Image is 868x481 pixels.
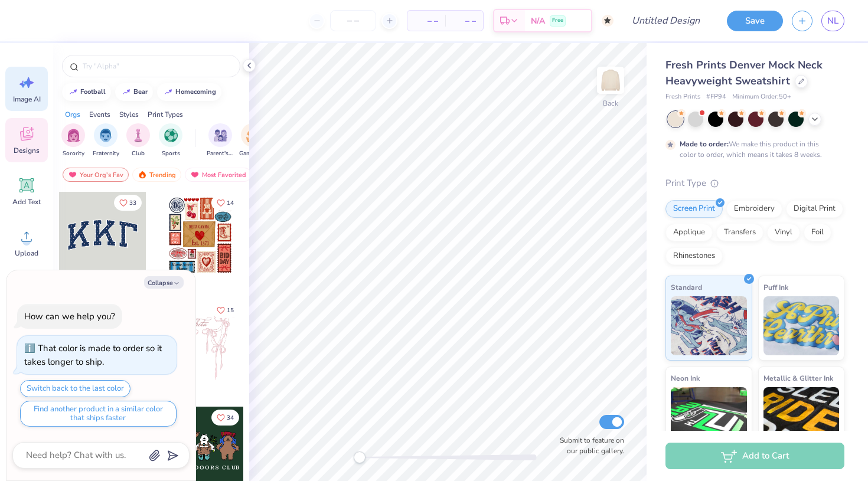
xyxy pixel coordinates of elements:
[214,129,227,142] img: Parent's Weekend Image
[207,149,234,158] span: Parent's Weekend
[99,129,112,142] img: Fraternity Image
[330,10,376,31] input: – –
[159,123,182,158] div: filter for Sports
[61,123,85,158] button: filter button
[24,342,162,368] div: That color is made to order so it takes longer to ship.
[727,11,783,31] button: Save
[763,372,833,384] span: Metallic & Glitter Ink
[239,123,266,158] div: filter for Game Day
[246,129,260,142] img: Game Day Image
[148,109,183,120] div: Print Types
[239,149,266,158] span: Game Day
[159,123,182,158] button: filter button
[20,380,130,397] button: Switch back to the last color
[164,129,178,142] img: Sports Image
[115,83,153,101] button: bear
[132,168,181,182] div: Trending
[162,149,180,158] span: Sports
[68,89,78,96] img: trend_line.gif
[671,281,702,293] span: Standard
[164,89,173,96] img: trend_line.gif
[665,200,723,218] div: Screen Print
[732,92,791,102] span: Minimum Order: 50 +
[603,98,618,109] div: Back
[763,281,788,293] span: Puff Ink
[665,92,700,102] span: Fresh Prints
[207,123,234,158] button: filter button
[599,68,622,92] img: Back
[93,123,119,158] button: filter button
[93,123,119,158] div: filter for Fraternity
[89,109,110,120] div: Events
[821,11,844,31] a: NL
[239,123,266,158] button: filter button
[24,310,115,322] div: How can we help you?
[157,83,221,101] button: homecoming
[185,168,252,182] div: Most Favorited
[20,401,177,427] button: Find another product in a similar color that ships faster
[726,200,782,218] div: Embroidery
[227,200,234,206] span: 14
[12,197,41,207] span: Add Text
[665,58,823,88] span: Fresh Prints Denver Mock Neck Heavyweight Sweatshirt
[415,15,438,27] span: – –
[553,435,624,456] label: Submit to feature on our public gallery.
[14,146,40,155] span: Designs
[80,89,106,95] div: football
[786,200,843,218] div: Digital Print
[133,89,148,95] div: bear
[211,410,239,426] button: Like
[552,17,563,25] span: Free
[680,139,729,149] strong: Made to order:
[138,171,147,179] img: trending.gif
[132,149,145,158] span: Club
[114,195,142,211] button: Like
[622,9,709,32] input: Untitled Design
[62,83,111,101] button: football
[122,89,131,96] img: trend_line.gif
[211,195,239,211] button: Like
[671,296,747,355] img: Standard
[665,247,723,265] div: Rhinestones
[13,94,41,104] span: Image AI
[665,224,713,241] div: Applique
[227,415,234,421] span: 34
[119,109,139,120] div: Styles
[15,248,38,258] span: Upload
[680,139,825,160] div: We make this product in this color to order, which means it takes 8 weeks.
[61,123,85,158] div: filter for Sorority
[67,129,80,142] img: Sorority Image
[132,129,145,142] img: Club Image
[190,171,200,179] img: most_fav.gif
[452,15,476,27] span: – –
[827,14,838,28] span: NL
[716,224,763,241] div: Transfers
[65,109,80,120] div: Orgs
[126,123,150,158] div: filter for Club
[671,387,747,446] img: Neon Ink
[63,149,84,158] span: Sorority
[126,123,150,158] button: filter button
[706,92,726,102] span: # FP94
[671,372,700,384] span: Neon Ink
[207,123,234,158] div: filter for Parent's Weekend
[763,387,840,446] img: Metallic & Glitter Ink
[63,168,129,182] div: Your Org's Fav
[767,224,800,241] div: Vinyl
[144,276,184,289] button: Collapse
[68,171,77,179] img: most_fav.gif
[81,60,233,72] input: Try "Alpha"
[129,200,136,206] span: 33
[804,224,831,241] div: Foil
[227,307,234,313] span: 15
[354,451,366,463] div: Accessibility label
[175,89,216,95] div: homecoming
[531,15,545,27] span: N/A
[93,149,119,158] span: Fraternity
[763,296,840,355] img: Puff Ink
[211,302,239,318] button: Like
[665,176,844,190] div: Print Type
